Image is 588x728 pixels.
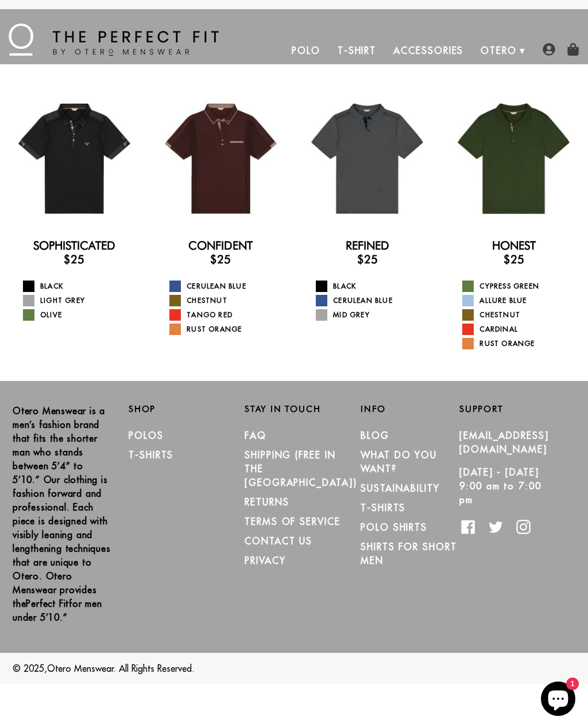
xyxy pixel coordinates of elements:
[385,37,472,64] a: Accessories
[462,295,579,306] a: Allure Blue
[129,430,164,441] a: Polos
[13,661,575,675] p: © 2025, . All Rights Reserved.
[361,482,440,494] a: Sustainability
[245,516,341,527] a: TERMS OF SERVICE
[361,404,459,414] h2: Info
[129,449,173,461] a: T-Shirts
[472,37,525,64] a: Otero
[245,535,312,547] a: CONTACT US
[316,281,433,292] a: Black
[462,281,579,292] a: Cypress Green
[567,43,579,56] img: shopping-bag-icon.png
[361,541,457,566] a: Shirts for Short Men
[33,239,115,252] a: Sophisticated
[316,295,433,306] a: Cerulean Blue
[13,404,111,624] p: Otero Menswear is a men’s fashion brand that fits the shorter man who stands between 5’4” to 5’10...
[316,309,433,321] a: Mid Grey
[9,24,219,56] img: The Perfect Fit - by Otero Menswear - Logo
[459,465,558,507] p: [DATE] - [DATE] 9:00 am to 7:00 pm
[129,404,227,414] h2: Shop
[301,252,433,266] h3: $25
[23,281,140,292] a: Black
[245,430,266,441] a: FAQ
[26,598,69,609] strong: Perfect Fit
[361,449,437,474] a: What Do You Want?
[537,682,579,719] inbox-online-store-chat: Shopify online store chat
[155,252,287,266] h3: $25
[459,430,549,455] a: [EMAIL_ADDRESS][DOMAIN_NAME]
[169,281,287,292] a: Cerulean Blue
[23,295,140,306] a: Light Grey
[169,324,287,335] a: Rust Orange
[169,295,287,306] a: Chestnut
[9,252,140,266] h3: $25
[346,239,389,252] a: Refined
[361,502,405,513] a: T-Shirts
[283,37,329,64] a: Polo
[245,496,289,508] a: RETURNS
[462,338,579,349] a: Rust Orange
[459,404,575,414] h2: Support
[245,449,357,488] a: SHIPPING (Free in the [GEOGRAPHIC_DATA])
[462,324,579,335] a: Cardinal
[245,404,343,414] h2: Stay in Touch
[448,252,579,266] h3: $25
[492,239,536,252] a: Honest
[47,663,114,674] a: Otero Menswear
[188,239,253,252] a: Confident
[462,309,579,321] a: Chestnut
[245,555,285,566] a: PRIVACY
[23,309,140,321] a: Olive
[329,37,385,64] a: T-Shirt
[543,43,555,56] img: user-account-icon.png
[169,309,287,321] a: Tango Red
[361,430,389,441] a: Blog
[361,521,427,533] a: Polo Shirts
